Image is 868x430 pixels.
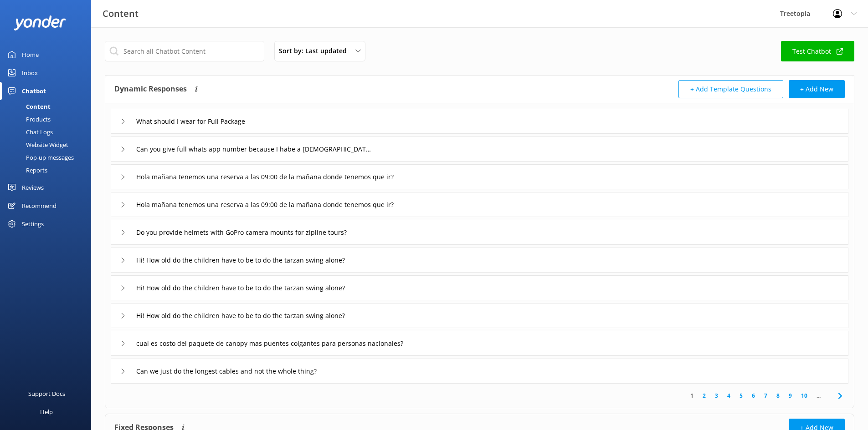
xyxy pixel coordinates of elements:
[5,126,91,138] a: Chat Logs
[279,46,352,56] span: Sort by: Last updated
[28,384,65,403] div: Support Docs
[784,391,796,400] a: 9
[22,178,44,197] div: Reviews
[5,164,91,177] a: Reports
[22,46,39,64] div: Home
[812,391,825,400] span: ...
[781,41,854,61] a: Test Chatbot
[5,126,53,138] div: Chat Logs
[22,215,44,233] div: Settings
[5,113,91,126] a: Products
[22,82,46,100] div: Chatbot
[40,403,53,421] div: Help
[735,391,747,400] a: 5
[5,113,51,126] div: Products
[14,15,66,30] img: yonder-white-logo.png
[5,138,68,151] div: Website Widget
[5,151,91,164] a: Pop-up messages
[5,164,47,177] div: Reports
[698,391,710,400] a: 2
[710,391,723,400] a: 3
[789,80,845,98] button: + Add New
[22,197,56,215] div: Recommend
[5,100,51,113] div: Content
[5,151,74,164] div: Pop-up messages
[686,391,698,400] a: 1
[114,80,187,98] h4: Dynamic Responses
[723,391,735,400] a: 4
[5,100,91,113] a: Content
[747,391,760,400] a: 6
[678,80,783,98] button: + Add Template Questions
[103,6,139,21] h3: Content
[105,41,264,61] input: Search all Chatbot Content
[760,391,772,400] a: 7
[796,391,812,400] a: 10
[5,138,91,151] a: Website Widget
[772,391,784,400] a: 8
[22,64,38,82] div: Inbox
